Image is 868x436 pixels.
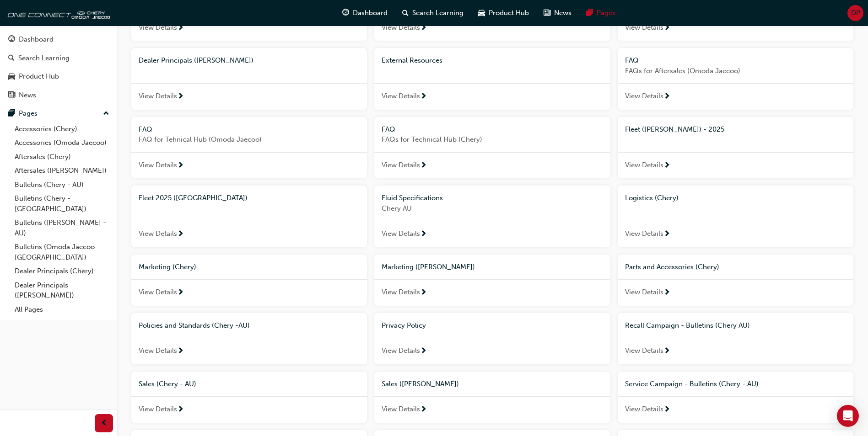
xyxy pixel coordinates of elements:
[625,321,750,330] span: Recall Campaign - Bulletins (Chery AU)
[374,372,610,423] a: Sales ([PERSON_NAME])View Details
[420,162,427,170] span: next-icon
[625,404,663,415] span: View Details
[597,8,615,18] span: Pages
[663,24,670,32] span: next-icon
[131,186,367,247] a: Fleet 2025 ([GEOGRAPHIC_DATA])View Details
[8,36,15,44] span: guage-icon
[4,31,113,48] a: Dashboard
[618,372,853,423] a: Service Campaign - Bulletins (Chery - AU)View Details
[625,194,679,202] span: Logistics (Chery)
[19,108,38,119] div: Pages
[663,406,670,414] span: next-icon
[177,347,184,356] span: next-icon
[625,229,663,239] span: View Details
[353,8,388,18] span: Dashboard
[139,134,360,145] span: FAQ for Tehnical Hub (Omoda Jaecoo)
[8,73,15,81] span: car-icon
[374,255,610,306] a: Marketing ([PERSON_NAME])View Details
[4,105,113,122] button: Pages
[11,240,113,264] a: Bulletins (Omoda Jaecoo - [GEOGRAPHIC_DATA])
[11,150,113,164] a: Aftersales (Chery)
[18,53,70,64] div: Search Learning
[131,255,367,306] a: Marketing (Chery)View Details
[139,229,177,239] span: View Details
[382,22,420,33] span: View Details
[382,321,426,330] span: Privacy Policy
[847,5,863,21] button: DP
[625,346,663,356] span: View Details
[139,56,253,64] span: Dealer Principals ([PERSON_NAME])
[11,216,113,240] a: Bulletins ([PERSON_NAME] - AU)
[625,22,663,33] span: View Details
[837,405,859,427] div: Open Intercom Messenger
[489,8,529,18] span: Product Hub
[5,4,110,22] img: oneconnect
[19,71,59,82] div: Product Hub
[625,160,663,170] span: View Details
[8,91,15,100] span: news-icon
[586,7,593,19] span: pages-icon
[11,264,113,278] a: Dealer Principals (Chery)
[382,125,395,133] span: FAQ
[471,4,536,22] a: car-iconProduct Hub
[663,347,670,356] span: next-icon
[663,162,670,170] span: next-icon
[382,134,603,145] span: FAQs for Technical Hub (Chery)
[11,164,113,178] a: Aftersales ([PERSON_NAME])
[139,125,152,133] span: FAQ
[544,7,550,19] span: news-icon
[139,22,177,33] span: View Details
[177,230,184,239] span: next-icon
[663,93,670,101] span: next-icon
[4,50,113,67] a: Search Learning
[625,66,846,76] span: FAQs for Aftersales (Omoda Jaecoo)
[177,162,184,170] span: next-icon
[420,289,427,297] span: next-icon
[139,160,177,170] span: View Details
[382,346,420,356] span: View Details
[177,406,184,414] span: next-icon
[382,404,420,415] span: View Details
[420,406,427,414] span: next-icon
[8,110,15,118] span: pages-icon
[139,263,196,271] span: Marketing (Chery)
[139,380,196,388] span: Sales (Chery - AU)
[382,56,442,64] span: External Resources
[663,289,670,297] span: next-icon
[420,230,427,239] span: next-icon
[618,255,853,306] a: Parts and Accessories (Chery)View Details
[618,117,853,179] a: Fleet ([PERSON_NAME]) - 2025View Details
[663,230,670,239] span: next-icon
[139,404,177,415] span: View Details
[374,48,610,110] a: External ResourcesView Details
[618,186,853,247] a: Logistics (Chery)View Details
[342,7,349,19] span: guage-icon
[625,56,639,64] span: FAQ
[554,8,571,18] span: News
[382,229,420,239] span: View Details
[131,48,367,110] a: Dealer Principals ([PERSON_NAME])View Details
[579,4,623,22] a: pages-iconPages
[177,24,184,32] span: next-icon
[402,7,409,19] span: search-icon
[11,191,113,216] a: Bulletins (Chery - [GEOGRAPHIC_DATA])
[103,108,109,120] span: up-icon
[412,8,464,18] span: Search Learning
[374,186,610,247] a: Fluid SpecificationsChery AUView Details
[4,87,113,104] a: News
[420,24,427,32] span: next-icon
[382,91,420,101] span: View Details
[382,203,603,214] span: Chery AU
[625,263,719,271] span: Parts and Accessories (Chery)
[11,303,113,317] a: All Pages
[131,117,367,179] a: FAQFAQ for Tehnical Hub (Omoda Jaecoo)View Details
[139,194,248,202] span: Fleet 2025 ([GEOGRAPHIC_DATA])
[382,263,475,271] span: Marketing ([PERSON_NAME])
[11,178,113,192] a: Bulletins (Chery - AU)
[177,93,184,101] span: next-icon
[536,4,579,22] a: news-iconNews
[4,29,113,105] button: DashboardSearch LearningProduct HubNews
[139,321,250,330] span: Policies and Standards (Chery -AU)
